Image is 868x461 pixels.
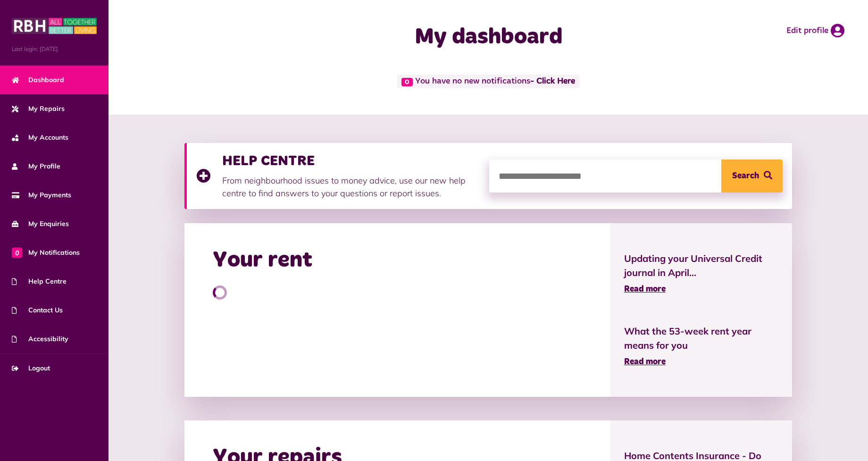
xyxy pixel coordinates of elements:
[222,152,480,169] h3: HELP CENTRE
[12,133,68,142] span: My Accounts
[530,77,575,86] a: - Click Here
[732,159,759,193] span: Search
[401,78,413,86] span: 0
[213,247,312,274] h2: Your rent
[12,334,68,344] span: Accessibility
[12,248,80,258] span: My Notifications
[624,324,778,369] a: What the 53-week rent year means for you Read more
[12,247,22,258] span: 0
[721,159,783,193] button: Search
[12,75,64,85] span: Dashboard
[624,251,778,296] a: Updating your Universal Credit journal in April... Read more
[624,358,666,366] span: Read more
[12,190,71,200] span: My Payments
[12,17,97,35] img: MyRBH
[12,363,50,373] span: Logout
[12,161,60,171] span: My Profile
[12,305,63,315] span: Contact Us
[624,285,666,293] span: Read more
[12,104,65,114] span: My Repairs
[222,174,480,200] p: From neighbourhood issues to money advice, use our new help centre to find answers to your questi...
[624,324,778,352] span: What the 53-week rent year means for you
[12,277,67,286] span: Help Centre
[12,219,69,229] span: My Enquiries
[624,251,778,280] span: Updating your Universal Credit journal in April...
[397,75,579,88] span: You have no new notifications
[786,24,844,38] a: Edit profile
[12,45,97,53] span: Last login: [DATE]
[308,24,669,51] h1: My dashboard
